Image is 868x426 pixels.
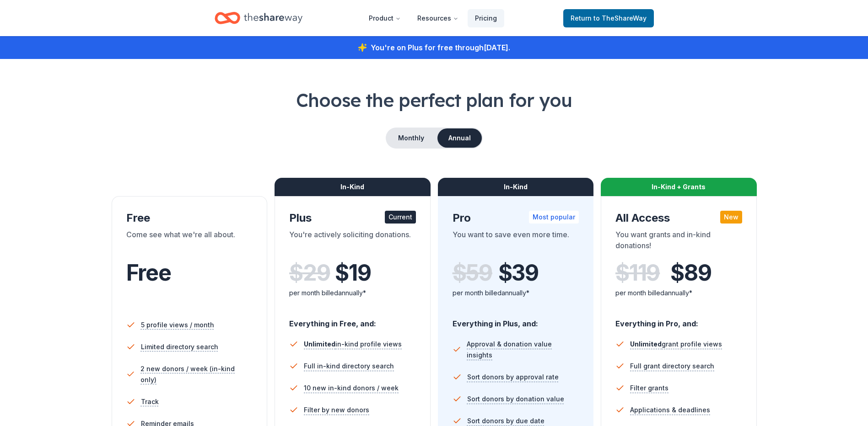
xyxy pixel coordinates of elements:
[615,211,742,225] div: All Access
[467,339,579,361] span: Approval & donation value insights
[410,9,466,27] button: Resources
[593,14,647,22] span: to TheShareWay
[335,260,371,286] span: $ 19
[437,128,482,148] button: Annual
[304,361,394,372] span: Full in-kind directory search
[141,341,218,352] span: Limited directory search
[304,405,369,415] span: Filter by new donors
[141,396,159,407] span: Track
[126,259,171,286] span: Free
[438,178,594,196] div: In-Kind
[468,9,504,27] a: Pricing
[615,288,742,298] div: per month billed annually*
[630,340,722,348] span: grant profile views
[289,288,416,298] div: per month billed annually*
[615,310,742,330] div: Everything in Pro, and:
[467,372,559,383] span: Sort donors by approval rate
[361,9,408,27] button: Product
[126,211,253,225] div: Free
[630,361,714,372] span: Full grant directory search
[670,260,711,286] span: $ 89
[289,211,416,225] div: Plus
[601,178,757,196] div: In-Kind + Grants
[630,340,662,348] span: Unlimited
[304,383,399,394] span: 10 new in-kind donors / week
[140,363,253,385] span: 2 new donors / week (in-kind only)
[289,229,416,255] div: You're actively soliciting donations.
[529,211,579,224] div: Most popular
[467,394,564,405] span: Sort donors by donation value
[453,288,579,298] div: per month billed annually*
[630,383,669,394] span: Filter grants
[361,7,504,29] nav: Main
[289,310,416,330] div: Everything in Free, and:
[141,319,214,330] span: 5 profile views / month
[615,229,742,255] div: You want grants and in-kind donations!
[720,211,742,224] div: New
[453,211,579,225] div: Pro
[304,340,402,348] span: in-kind profile views
[453,229,579,255] div: You want to save even more time.
[37,87,831,113] h1: Choose the perfect plan for you
[385,211,416,224] div: Current
[453,310,579,330] div: Everything in Plus, and:
[126,229,253,255] div: Come see what we're all about.
[275,178,431,196] div: In-Kind
[215,7,302,29] a: Home
[630,405,710,415] span: Applications & deadlines
[387,128,436,148] button: Monthly
[304,340,335,348] span: Unlimited
[563,9,654,27] a: Returnto TheShareWay
[571,13,647,24] span: Return
[498,260,539,286] span: $ 39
